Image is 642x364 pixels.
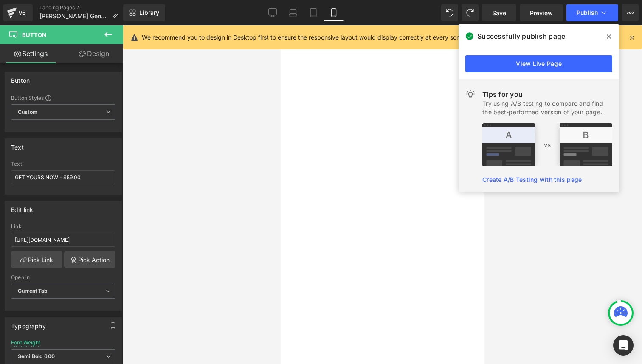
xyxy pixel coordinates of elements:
a: Preview [520,4,563,21]
b: Current Tab [18,288,48,294]
span: Save [492,8,506,17]
div: Button Styles [11,94,115,101]
p: We recommend you to design in Desktop first to ensure the responsive layout would display correct... [142,33,530,42]
b: Custom [18,109,37,116]
div: Edit link [11,201,34,213]
div: Font Weight [11,340,40,346]
a: Desktop [262,4,283,21]
input: https://your-shop.myshopify.com [11,233,115,247]
a: Pick Link [11,251,62,268]
button: Undo [441,4,458,21]
div: v6 [17,7,28,18]
button: Redo [462,4,479,21]
a: Mobile [324,4,344,21]
a: Design [63,44,125,63]
a: v6 [3,4,33,21]
b: Semi Bold 600 [18,353,55,359]
a: View Live Page [465,55,612,72]
div: Open Intercom Messenger [613,335,634,356]
a: Pick Action [64,251,115,268]
a: Create A/B Testing with this page [482,176,582,183]
div: Text [11,139,24,151]
div: Button [11,72,30,84]
span: Library [139,9,159,17]
a: Tablet [303,4,324,21]
span: Publish [577,9,598,16]
img: tip.png [482,123,612,166]
button: More [622,4,639,21]
button: Publish [566,4,618,21]
div: Open in [11,274,115,280]
div: Typography [11,318,46,330]
div: Try using A/B testing to compare and find the best-performed version of your page. [482,99,612,116]
span: Preview [530,8,553,17]
span: [PERSON_NAME] General [39,13,108,20]
div: Text [11,161,115,167]
a: Landing Pages [39,4,124,11]
div: Tips for you [482,89,612,99]
span: Button [22,31,46,38]
a: Laptop [283,4,303,21]
div: Link [11,223,115,229]
a: New Library [123,4,165,21]
img: light.svg [465,89,476,99]
span: Successfully publish page [477,31,565,41]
